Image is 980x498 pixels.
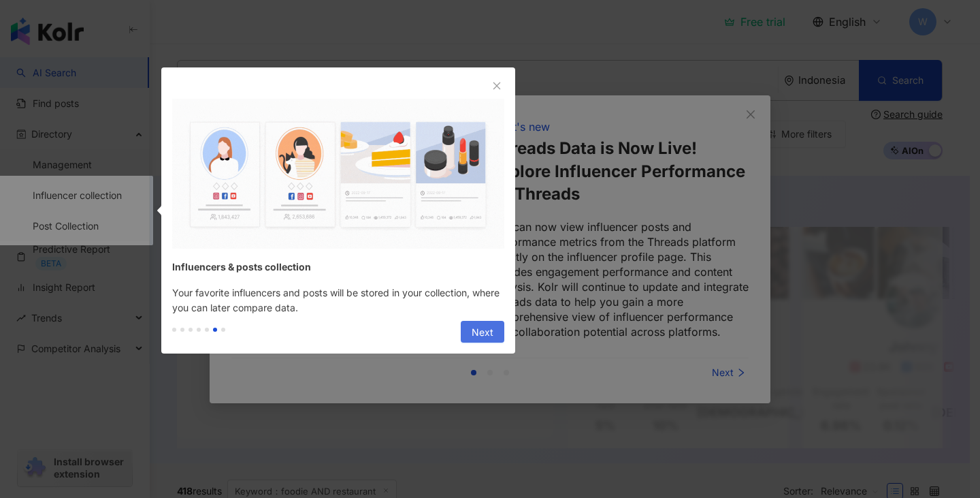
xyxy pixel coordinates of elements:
[172,99,504,249] img: collection feature gif
[172,260,489,275] div: Influencers & posts collection
[472,322,493,343] span: Next
[489,78,504,93] button: close
[492,81,502,91] span: close
[461,321,504,343] button: Next
[161,285,515,315] div: Your favorite influencers and posts will be stored in your collection, where you can later compar...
